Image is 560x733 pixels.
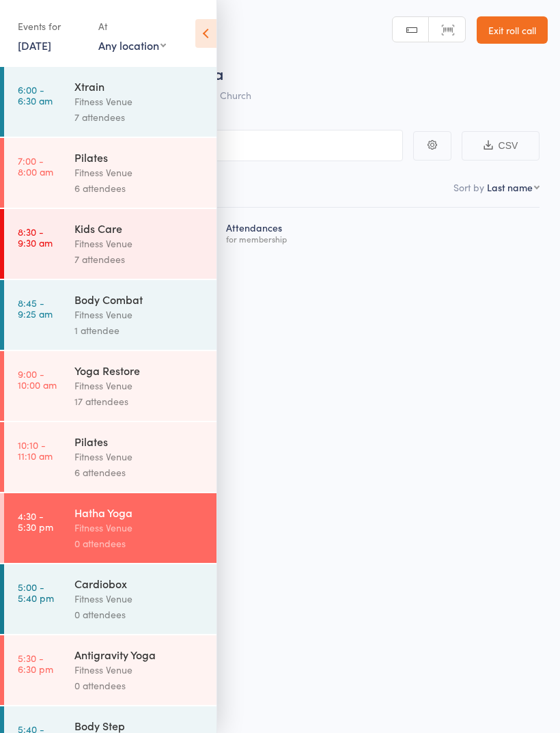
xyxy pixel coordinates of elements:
[74,520,205,536] div: Fitness Venue
[18,84,53,106] time: 6:00 - 6:30 am
[74,94,205,109] div: Fitness Venue
[74,251,205,267] div: 7 attendees
[74,449,205,465] div: Fitness Venue
[221,214,540,250] div: Atten­dances
[74,393,205,409] div: 17 attendees
[18,368,57,390] time: 9:00 - 10:00 am
[74,434,205,449] div: Pilates
[18,439,53,461] time: 10:10 - 11:10 am
[226,234,534,243] div: for membership
[18,226,53,248] time: 8:30 - 9:30 am
[18,652,53,674] time: 5:30 - 6:30 pm
[201,88,251,102] span: Old Church
[74,505,205,520] div: Hatha Yoga
[74,322,205,338] div: 1 attendee
[74,307,205,322] div: Fitness Venue
[98,15,166,38] div: At
[74,378,205,393] div: Fitness Venue
[18,38,51,53] a: [DATE]
[74,607,205,622] div: 0 attendees
[4,635,216,705] a: 5:30 -6:30 pmAntigravity YogaFitness Venue0 attendees
[4,351,216,421] a: 9:00 -10:00 amYoga RestoreFitness Venue17 attendees
[18,155,53,177] time: 7:00 - 8:00 am
[74,647,205,662] div: Antigravity Yoga
[74,662,205,678] div: Fitness Venue
[477,16,548,44] a: Exit roll call
[4,67,216,137] a: 6:00 -6:30 amXtrainFitness Venue7 attendees
[4,138,216,208] a: 7:00 -8:00 amPilatesFitness Venue6 attendees
[74,536,205,551] div: 0 attendees
[462,131,540,161] button: CSV
[18,581,54,603] time: 5:00 - 5:40 pm
[74,221,205,236] div: Kids Care
[74,718,205,733] div: Body Step
[4,564,216,634] a: 5:00 -5:40 pmCardioboxFitness Venue0 attendees
[74,576,205,591] div: Cardiobox
[74,165,205,180] div: Fitness Venue
[18,15,85,38] div: Events for
[74,150,205,165] div: Pilates
[74,465,205,480] div: 6 attendees
[74,79,205,94] div: Xtrain
[74,678,205,693] div: 0 attendees
[74,591,205,607] div: Fitness Venue
[487,180,533,194] div: Last name
[4,422,216,492] a: 10:10 -11:10 amPilatesFitness Venue6 attendees
[4,493,216,563] a: 4:30 -5:30 pmHatha YogaFitness Venue0 attendees
[18,297,53,319] time: 8:45 - 9:25 am
[74,180,205,196] div: 6 attendees
[453,180,484,194] label: Sort by
[74,292,205,307] div: Body Combat
[74,363,205,378] div: Yoga Restore
[74,236,205,251] div: Fitness Venue
[4,280,216,350] a: 8:45 -9:25 amBody CombatFitness Venue1 attendee
[4,209,216,279] a: 8:30 -9:30 amKids CareFitness Venue7 attendees
[18,510,53,532] time: 4:30 - 5:30 pm
[98,38,166,53] div: Any location
[74,109,205,125] div: 7 attendees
